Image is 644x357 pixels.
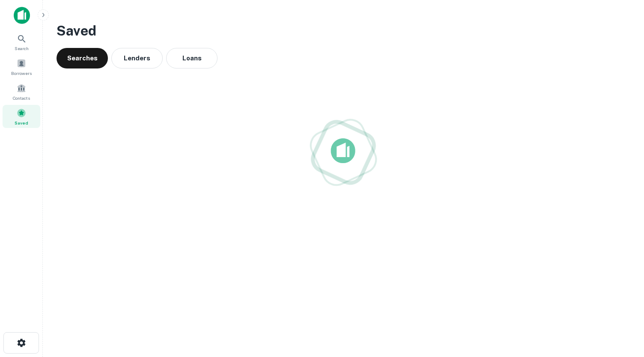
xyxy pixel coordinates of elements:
span: Search [15,45,29,52]
span: Borrowers [11,70,32,77]
button: Loans [166,48,218,68]
h3: Saved [57,21,630,41]
button: Lenders [111,48,163,68]
button: Searches [57,48,108,68]
a: Borrowers [3,55,40,78]
a: Saved [3,105,40,128]
iframe: Chat Widget [601,289,644,330]
a: Contacts [3,80,40,103]
span: Contacts [13,95,30,101]
span: Saved [15,119,28,126]
img: capitalize-icon.png [14,7,30,24]
a: Search [3,30,40,54]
